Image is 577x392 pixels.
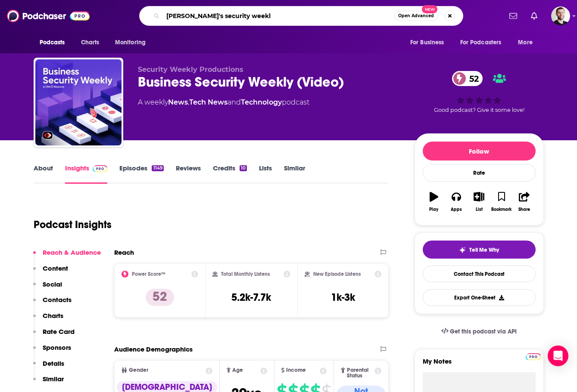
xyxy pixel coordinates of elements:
[551,6,570,25] span: Logged in as jaheld24
[33,280,62,296] button: Social
[129,367,148,373] span: Gender
[115,37,146,49] span: Monitoring
[551,6,570,25] button: Show profile menu
[35,59,122,145] img: Business Security Weekly (Video)
[415,65,544,119] div: 52Good podcast? Give it some love!
[33,375,64,391] button: Similar
[423,241,536,259] button: tell me why sparkleTell Me Why
[512,34,543,51] button: open menu
[491,207,512,212] div: Bookmark
[284,164,305,184] a: Similar
[518,37,533,49] span: More
[189,98,228,106] a: Tech News
[213,164,247,184] a: Credits10
[146,289,174,306] p: 52
[404,34,455,51] button: open menu
[43,312,63,320] p: Charts
[347,367,373,379] span: Parental Status
[468,186,490,217] button: List
[138,97,309,108] div: A weekly podcast
[33,296,72,312] button: Contacts
[43,264,68,272] p: Content
[445,186,468,217] button: Apps
[526,352,541,360] a: Pro website
[93,165,108,172] img: Podchaser Pro
[75,34,105,51] a: Charts
[43,359,64,367] p: Details
[286,367,306,373] span: Income
[43,280,62,288] p: Social
[452,71,483,86] a: 52
[114,345,193,353] h2: Audience Demographics
[231,291,271,304] h3: 5.2k-7.7k
[33,327,75,343] button: Rate Card
[114,248,134,256] h2: Reach
[423,265,536,282] a: Contact This Podcast
[163,9,394,23] input: Search podcasts, credits, & more...
[65,164,108,184] a: InsightsPodchaser Pro
[228,98,241,106] span: and
[176,164,201,184] a: Reviews
[7,8,90,24] img: Podchaser - Follow, Share and Rate Podcasts
[241,98,282,106] a: Technology
[506,9,521,23] a: Show notifications dropdown
[451,207,462,212] div: Apps
[33,343,71,359] button: Sponsors
[423,142,536,161] button: Follow
[81,37,100,49] span: Charts
[513,186,535,217] button: Share
[168,98,188,106] a: News
[40,37,65,49] span: Podcasts
[518,207,530,212] div: Share
[422,5,437,13] span: New
[152,165,163,171] div: 1149
[459,247,466,253] img: tell me why sparkle
[450,328,517,335] span: Get this podcast via API
[410,37,444,49] span: For Business
[33,248,101,264] button: Reach & Audience
[43,248,101,256] p: Reach & Audience
[43,375,64,383] p: Similar
[188,98,189,106] span: ,
[394,11,438,21] button: Open AdvancedNew
[551,6,570,25] img: User Profile
[132,271,165,277] h2: Power Score™
[43,296,72,304] p: Contacts
[33,264,68,280] button: Content
[331,291,355,304] h3: 1k-3k
[548,346,568,366] div: Open Intercom Messenger
[33,359,64,375] button: Details
[526,353,541,360] img: Podchaser Pro
[423,164,536,182] div: Rate
[476,207,483,212] div: List
[423,289,536,306] button: Export One-Sheet
[460,37,502,49] span: For Podcasters
[469,247,499,253] span: Tell Me Why
[119,164,163,184] a: Episodes1149
[221,271,270,277] h2: Total Monthly Listens
[455,34,514,51] button: open menu
[423,357,536,372] label: My Notes
[34,164,53,184] a: About
[43,327,75,336] p: Rate Card
[232,367,243,373] span: Age
[34,218,112,231] h1: Podcast Insights
[527,9,541,23] a: Show notifications dropdown
[461,71,483,86] span: 52
[434,107,524,113] span: Good podcast? Give it some love!
[33,312,63,327] button: Charts
[139,6,463,26] div: Search podcasts, credits, & more...
[490,186,513,217] button: Bookmark
[109,34,157,51] button: open menu
[240,165,247,171] div: 10
[434,321,524,342] a: Get this podcast via API
[313,271,361,277] h2: New Episode Listens
[398,14,434,18] span: Open Advanced
[259,164,272,184] a: Lists
[423,186,445,217] button: Play
[34,34,76,51] button: open menu
[138,65,243,74] span: Security Weekly Productions
[429,207,438,212] div: Play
